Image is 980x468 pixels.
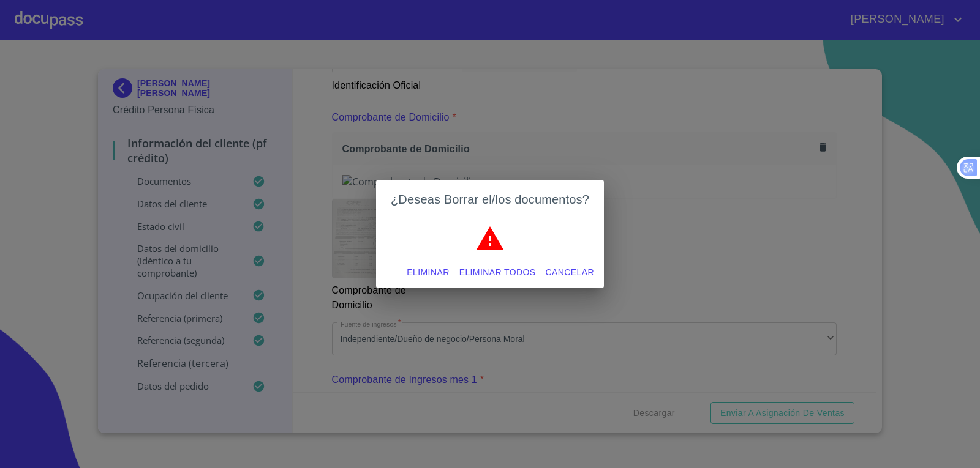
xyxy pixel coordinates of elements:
span: Cancelar [546,265,594,280]
button: Cancelar [541,261,599,284]
h2: ¿Deseas Borrar el/los documentos? [391,190,589,209]
span: Eliminar [407,265,449,280]
button: Eliminar [402,261,454,284]
span: Eliminar todos [459,265,536,280]
button: Eliminar todos [454,261,541,284]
